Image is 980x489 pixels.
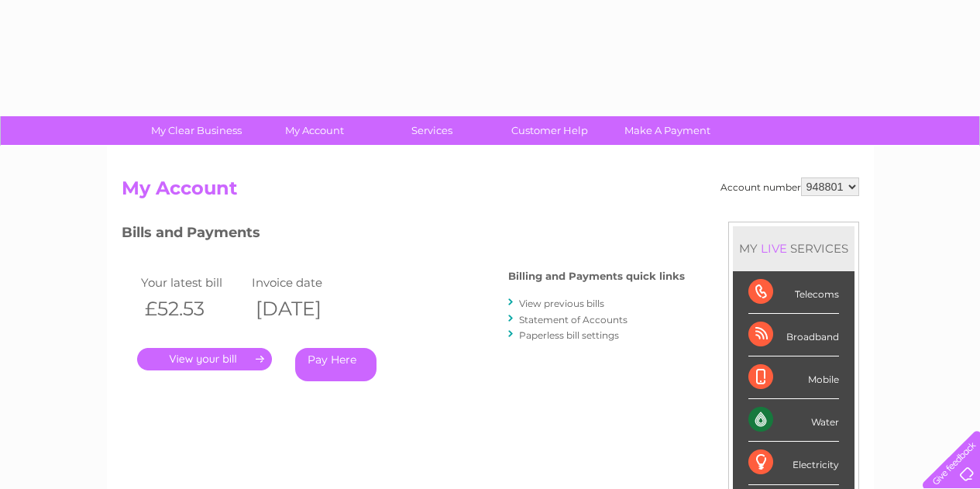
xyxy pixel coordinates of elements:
a: View previous bills [519,298,604,309]
div: MY SERVICES [733,226,854,270]
a: My Account [250,116,378,145]
h2: My Account [122,177,859,207]
a: Paperless bill settings [519,329,619,341]
div: Account number [720,177,859,196]
h3: Bills and Payments [122,222,685,249]
div: Broadband [748,314,839,356]
div: Electricity [748,442,839,484]
td: Your latest bill [137,272,249,293]
div: Water [748,399,839,442]
div: Telecoms [748,271,839,314]
a: . [137,348,272,370]
a: Pay Here [295,348,377,381]
div: LIVE [758,241,790,256]
th: [DATE] [248,293,359,325]
a: Statement of Accounts [519,314,628,325]
a: My Clear Business [132,116,260,145]
a: Customer Help [486,116,614,145]
div: Mobile [748,356,839,399]
td: Invoice date [248,272,359,293]
a: Make A Payment [603,116,731,145]
h4: Billing and Payments quick links [508,270,685,282]
a: Services [368,116,496,145]
th: £52.53 [137,293,249,325]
